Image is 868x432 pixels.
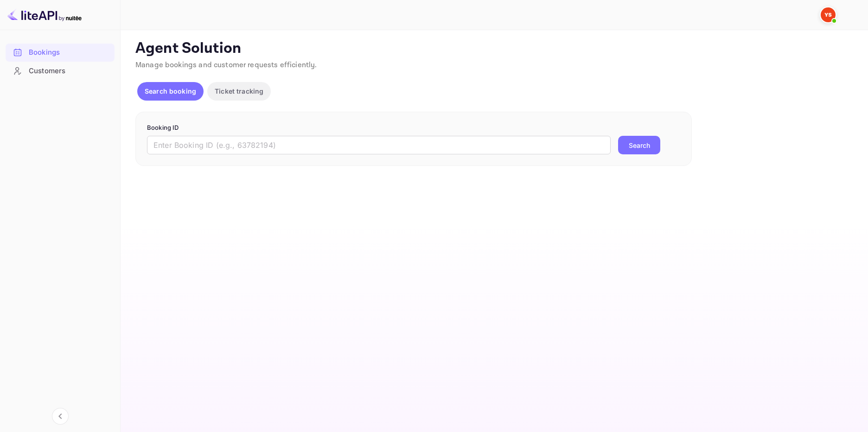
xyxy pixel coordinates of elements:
p: Booking ID [147,123,680,133]
p: Search booking [145,86,196,96]
img: Yandex Support [821,7,836,22]
button: Collapse navigation [52,408,69,425]
p: Ticket tracking [215,86,263,96]
div: Customers [6,62,115,80]
span: Manage bookings and customer requests efficiently. [135,60,317,70]
a: Bookings [6,44,115,61]
div: Customers [29,66,110,76]
div: Bookings [29,47,110,58]
img: LiteAPI logo [7,7,82,22]
p: Agent Solution [135,39,851,58]
button: Search [618,136,660,154]
input: Enter Booking ID (e.g., 63782194) [147,136,611,154]
a: Customers [6,62,115,79]
div: Bookings [6,44,115,62]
